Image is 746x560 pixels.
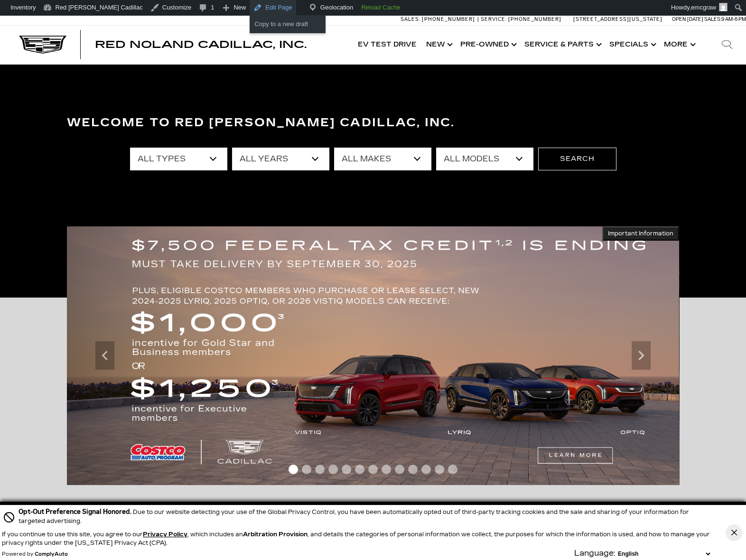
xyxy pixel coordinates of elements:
[368,465,378,474] span: Go to slide 7
[143,531,187,538] a: Privacy Policy
[508,16,561,22] span: [PHONE_NUMBER]
[573,16,662,22] a: [STREET_ADDRESS][US_STATE]
[632,341,651,370] div: Next
[2,551,68,557] div: Powered by
[355,465,364,474] span: Go to slide 6
[408,465,418,474] span: Go to slide 10
[605,26,659,64] a: Specials
[659,26,699,64] button: More
[721,16,746,22] span: 9 AM-6 PM
[232,148,329,170] select: Filter by year
[19,507,712,525] div: Due to our website detecting your use of the Global Privacy Control, you have been automatically ...
[35,551,68,557] a: ComplyAuto
[608,230,673,237] span: Important Information
[302,465,311,474] span: Go to slide 2
[395,465,404,474] span: Go to slide 9
[19,508,133,516] span: Opt-Out Preference Signal Honored .
[691,4,716,11] span: emcgraw
[574,550,615,557] div: Language:
[520,26,605,64] a: Service & Parts
[726,524,742,541] button: Close Button
[672,16,703,22] span: Open [DATE]
[19,36,66,54] img: Cadillac Dark Logo with Cadillac White Text
[67,226,679,485] img: $7,500 FEDERAL TAX CREDIT IS ENDING. $1,000 incentive for Gold Star and Business members OR $1250...
[2,531,710,546] p: If you continue to use this site, you agree to our , which includes an , and details the categori...
[456,26,520,64] a: Pre-Owned
[435,465,444,474] span: Go to slide 12
[401,16,420,22] span: Sales:
[95,40,307,49] a: Red Noland Cadillac, Inc.
[289,465,298,474] span: Go to slide 1
[361,4,400,11] strong: Reload Cache
[95,39,307,50] span: Red Noland Cadillac, Inc.
[477,17,564,22] a: Service: [PHONE_NUMBER]
[615,550,712,558] select: Language Select
[401,17,477,22] a: Sales: [PHONE_NUMBER]
[353,26,421,64] a: EV Test Drive
[421,26,456,64] a: New
[704,16,721,22] span: Sales:
[382,465,391,474] span: Go to slide 8
[334,148,431,170] select: Filter by make
[422,16,475,22] span: [PHONE_NUMBER]
[315,465,325,474] span: Go to slide 3
[130,148,227,170] select: Filter by type
[448,465,457,474] span: Go to slide 13
[95,341,114,370] div: Previous
[243,531,308,538] strong: Arbitration Provision
[250,18,326,30] a: Copy to a new draft
[328,465,338,474] span: Go to slide 4
[538,148,616,170] button: Search
[67,113,679,132] h3: Welcome to Red [PERSON_NAME] Cadillac, Inc.
[342,465,351,474] span: Go to slide 5
[421,465,431,474] span: Go to slide 11
[436,148,533,170] select: Filter by model
[602,226,679,241] button: Important Information
[481,16,507,22] span: Service:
